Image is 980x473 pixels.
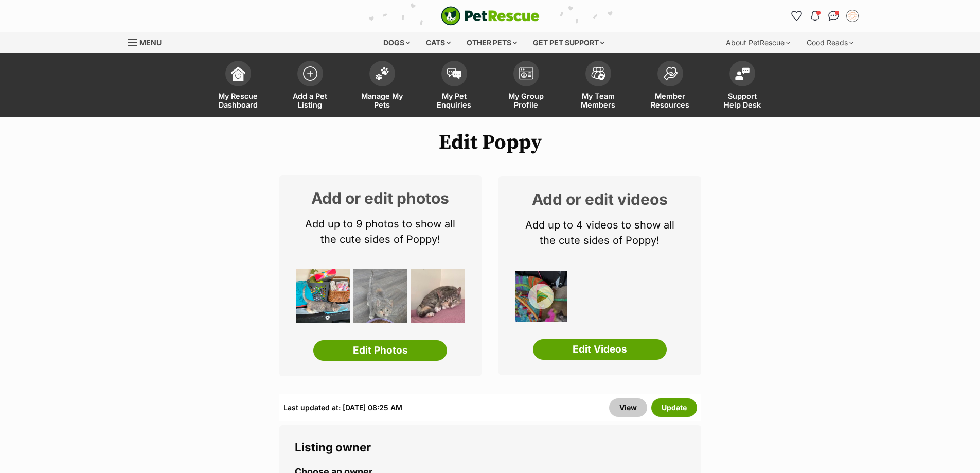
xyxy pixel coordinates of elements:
[651,398,697,417] button: Update
[609,398,647,417] a: View
[295,216,467,247] p: Add up to 9 photos to show all the cute sides of Poppy!
[811,11,819,21] img: notifications-46538b983faf8c2785f20acdc204bb7945ddae34d4c08c2a6579f10ce5e182be.svg
[274,56,346,117] a: Add a Pet Listing
[719,32,797,53] div: About PetRescue
[847,11,858,21] img: Dan profile pic
[447,68,461,79] img: pet-enquiries-icon-7e3ad2cf08bfb03b45e93fb7055b45f3efa6380592205ae92323e6603595dc1f.svg
[789,8,861,24] ul: Account quick links
[515,271,567,322] img: y2t9wp34slmxyq0xoisp.jpg
[719,92,765,109] span: Support Help Desk
[807,8,824,24] button: Notifications
[526,32,612,53] div: Get pet support
[346,56,418,117] a: Manage My Pets
[789,8,805,24] a: Favourites
[591,67,605,80] img: team-members-icon-5396bd8760b3fe7c0b43da4ab00e1e3bb1a5d9ba89233759b79545d2d3fc5d0d.svg
[706,56,778,117] a: Support Help Desk
[283,398,402,417] div: Last updated at: [DATE] 08:25 AM
[419,32,458,53] div: Cats
[303,66,317,81] img: add-pet-listing-icon-0afa8454b4691262ce3f59096e99ab1cd57d4a30225e0717b998d2c9b9846f56.svg
[663,67,678,81] img: member-resources-icon-8e73f808a243e03378d46382f2149f9095a855e16c252ad45f914b54edf8863c.svg
[503,92,549,109] span: My Group Profile
[459,32,524,53] div: Other pets
[313,340,447,361] a: Edit Photos
[647,92,693,109] span: Member Resources
[418,56,490,117] a: My Pet Enquiries
[441,6,540,26] img: logo-cat-932fe2b9b8326f06289b0f2fb663e598f794de774fb13d1741a6617ecf9a85b4.svg
[844,8,861,24] button: My account
[735,67,750,80] img: help-desk-icon-fdf02630f3aa405de69fd3d07c3f3aa587a6932b1a1747fa1d2bba05be0121f9.svg
[295,190,467,206] h2: Add or edit photos
[799,32,861,53] div: Good Reads
[376,32,417,53] div: Dogs
[562,56,634,117] a: My Team Members
[514,217,686,248] p: Add up to 4 videos to show all the cute sides of Poppy!
[202,56,274,117] a: My Rescue Dashboard
[215,92,261,109] span: My Rescue Dashboard
[828,11,839,21] img: chat-41dd97257d64d25036548639549fe6c8038ab92f7586957e7f3b1b290dea8141.svg
[575,92,621,109] span: My Team Members
[295,440,371,454] span: Listing owner
[359,92,405,109] span: Manage My Pets
[287,92,333,109] span: Add a Pet Listing
[634,56,706,117] a: Member Resources
[533,339,667,360] a: Edit Videos
[231,66,245,81] img: dashboard-icon-eb2f2d2d3e046f16d808141f083e7271f6b2e854fb5c12c21221c1fb7104beca.svg
[519,67,533,80] img: group-profile-icon-3fa3cf56718a62981997c0bc7e787c4b2cf8bcc04b72c1350f741eb67cf2f40e.svg
[431,92,477,109] span: My Pet Enquiries
[826,8,842,24] a: Conversations
[441,6,540,26] a: PetRescue
[128,32,169,51] a: Menu
[490,56,562,117] a: My Group Profile
[375,67,389,80] img: manage-my-pets-icon-02211641906a0b7f246fdf0571729dbe1e7629f14944591b6c1af311fb30b64b.svg
[514,191,686,207] h2: Add or edit videos
[139,38,162,47] span: Menu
